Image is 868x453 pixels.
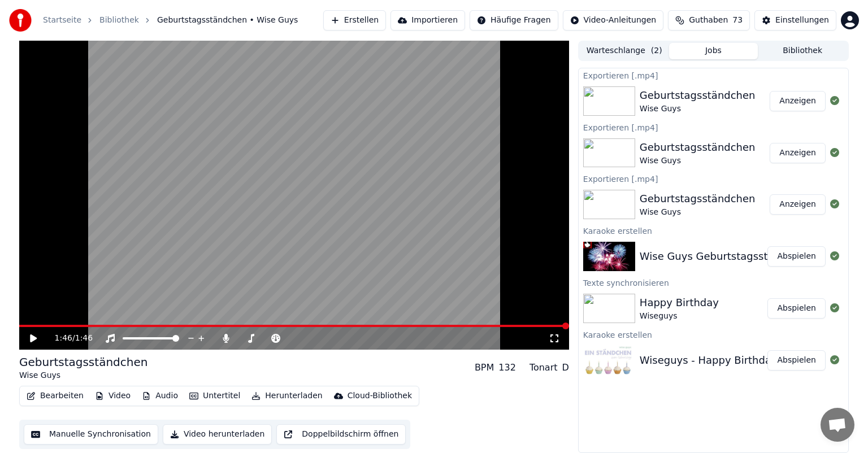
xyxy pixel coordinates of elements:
[770,194,826,215] button: Anzeigen
[579,276,848,289] div: Texte synchronisieren
[767,298,826,319] button: Abspielen
[390,10,465,31] button: Importieren
[580,43,669,59] button: Warteschlange
[640,155,756,167] div: Wise Guys
[323,10,386,31] button: Erstellen
[470,10,558,31] button: Häufige Fragen
[163,424,272,445] button: Video herunterladen
[90,388,135,404] button: Video
[732,15,743,26] span: 73
[185,388,245,404] button: Untertitel
[668,10,750,31] button: Guthaben73
[669,43,758,59] button: Jobs
[498,361,516,374] div: 132
[563,10,664,31] button: Video-Anleitungen
[640,103,756,115] div: Wise Guys
[247,388,327,404] button: Herunterladen
[775,15,829,26] div: Einstellungen
[19,370,147,381] div: Wise Guys
[754,10,836,31] button: Einstellungen
[19,354,147,370] div: Geburtstagsständchen
[43,15,298,26] nav: breadcrumb
[579,68,848,82] div: Exportieren [.mp4]
[640,249,811,264] div: Wise Guys Geburtstagsständchen
[579,172,848,185] div: Exportieren [.mp4]
[767,350,826,371] button: Abspielen
[770,143,826,163] button: Anzeigen
[562,361,569,374] div: D
[276,424,406,445] button: Doppelbildschirm öffnen
[43,15,81,26] a: Startseite
[689,15,728,26] span: Guthaben
[640,295,719,311] div: Happy Birthday
[579,328,848,341] div: Karaoke erstellen
[24,424,158,445] button: Manuelle Synchronisation
[9,9,32,32] img: youka
[767,246,826,267] button: Abspielen
[651,45,662,56] span: ( 2 )
[579,224,848,237] div: Karaoke erstellen
[137,388,183,404] button: Audio
[640,88,756,103] div: Geburtstagsständchen
[475,361,494,374] div: BPM
[640,140,756,155] div: Geburtstagsständchen
[157,15,298,26] span: Geburtstagsständchen • Wise Guys
[640,191,756,207] div: Geburtstagsständchen
[348,390,412,402] div: Cloud-Bibliothek
[55,333,82,344] div: /
[579,120,848,134] div: Exportieren [.mp4]
[821,408,854,442] a: Chat öffnen
[99,15,139,26] a: Bibliothek
[770,91,826,111] button: Anzeigen
[75,333,93,344] span: 1:46
[758,43,847,59] button: Bibliothek
[22,388,88,404] button: Bearbeiten
[640,207,756,218] div: Wise Guys
[640,311,719,322] div: Wiseguys
[55,333,72,344] span: 1:46
[640,352,861,368] div: Wiseguys - Happy Birthday - Ein Ständchen
[530,361,558,374] div: Tonart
